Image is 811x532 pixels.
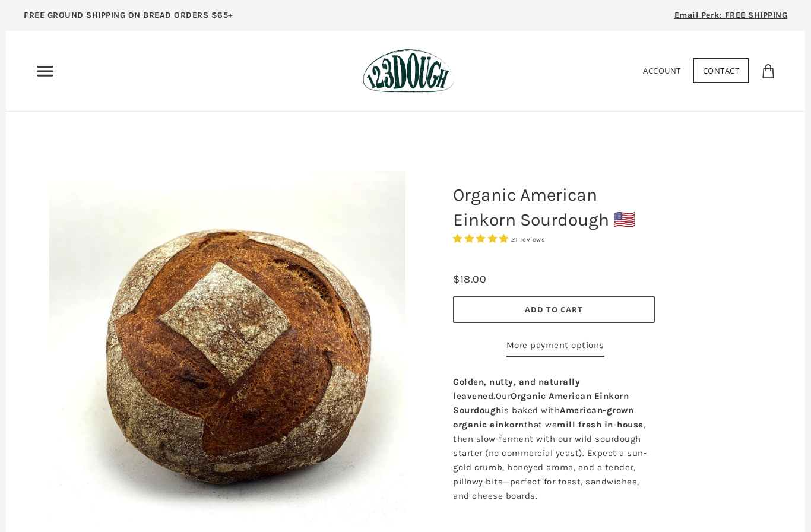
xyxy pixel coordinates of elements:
[693,58,750,83] a: Contact
[674,10,788,20] span: Email Perk: FREE SHIPPING
[506,338,604,357] a: More payment options
[453,296,655,323] button: Add to Cart
[657,6,806,31] a: Email Perk: FREE SHIPPING
[453,271,486,288] div: $18.00
[453,376,580,401] b: Golden, nutty, and naturally leavened.
[363,49,454,93] img: 123Dough Bakery
[453,233,511,244] span: 4.95 stars
[643,65,681,76] a: Account
[557,419,644,430] b: mill fresh in-house
[49,171,405,527] img: Organic American Einkorn Sourdough 🇺🇸
[453,391,629,416] b: Organic American Einkorn Sourdough
[6,6,251,31] a: FREE GROUND SHIPPING ON BREAD ORDERS $65+
[453,375,655,503] p: Our is baked with that we , then slow-ferment with our wild sourdough starter (no commercial yeas...
[525,304,583,315] span: Add to Cart
[24,9,233,22] p: FREE GROUND SHIPPING ON BREAD ORDERS $65+
[511,236,545,243] span: 21 reviews
[444,176,664,238] h1: Organic American Einkorn Sourdough 🇺🇸
[36,62,55,81] nav: Primary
